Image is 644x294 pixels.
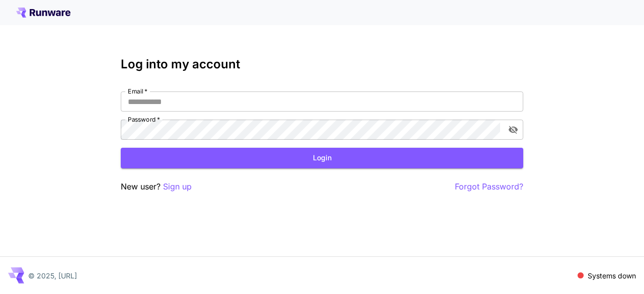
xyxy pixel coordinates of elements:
[121,148,523,168] button: Login
[163,180,192,193] button: Sign up
[121,57,523,71] h3: Log into my account
[504,121,522,139] button: toggle password visibility
[128,115,160,124] label: Password
[121,180,192,193] p: New user?
[128,87,147,95] label: Email
[588,270,636,281] p: Systems down
[455,180,523,193] button: Forgot Password?
[28,270,77,281] p: © 2025, [URL]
